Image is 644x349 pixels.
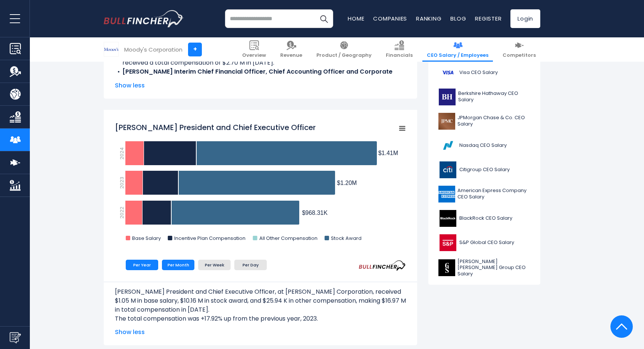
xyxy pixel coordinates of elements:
[115,287,406,314] p: [PERSON_NAME] President and Chief Executive Officer, at [PERSON_NAME] Corporation, received $1.05...
[188,43,202,56] a: +
[510,9,540,28] a: Login
[115,67,406,85] li: at [PERSON_NAME] Corporation, received a total compensation of $1.83 M in [DATE].
[373,15,407,22] a: Companies
[316,52,372,59] span: Product / Geography
[386,52,413,59] span: Financials
[438,113,455,130] img: JPM logo
[434,232,535,253] a: S&P Global CEO Salary
[115,81,406,90] span: Show less
[122,67,393,85] b: [PERSON_NAME] Interim Chief Financial Officer, Chief Accounting Officer and Corporate Controller
[242,52,266,59] span: Overview
[475,15,501,22] a: Register
[459,167,510,173] span: Citigroup CEO Salary
[115,122,316,133] tspan: [PERSON_NAME] President and Chief Executive Officer
[434,111,535,132] a: JPMorgan Chase & Co. CEO Salary
[459,240,514,246] span: S&P Global CEO Salary
[450,15,466,22] a: Blog
[276,37,307,62] a: Revenue
[115,314,406,323] p: The total compensation was +17.92% up from the previous year, 2023.
[503,52,536,59] span: Competitors
[259,235,318,242] text: All Other Compensation
[438,186,455,203] img: AXP logo
[434,208,535,229] a: BlackRock CEO Salary
[438,64,457,81] img: V logo
[381,37,417,62] a: Financials
[438,137,457,154] img: NDAQ logo
[434,62,535,83] a: Visa CEO Salary
[438,259,455,276] img: GS logo
[457,188,530,200] span: American Express Company CEO Salary
[416,15,441,22] a: Ranking
[337,180,357,186] tspan: $1.20M
[348,15,364,22] a: Home
[115,118,406,249] svg: Robert Fauber President and Chief Executive Officer
[438,234,457,251] img: SPGI logo
[459,70,498,76] span: Visa CEO Salary
[498,37,540,62] a: Competitors
[434,257,535,279] a: [PERSON_NAME] [PERSON_NAME] Group CEO Salary
[174,235,246,242] text: Incentive Plan Compensation
[115,328,406,337] span: Show less
[104,42,118,56] img: MCO logo
[104,10,184,27] a: Go to homepage
[280,52,302,59] span: Revenue
[118,177,125,189] text: 2023
[118,207,125,219] text: 2022
[434,160,535,180] a: Citigroup CEO Salary
[422,37,493,62] a: CEO Salary / Employees
[198,260,231,270] li: Per Week
[458,90,530,103] span: Berkshire Hathaway CEO Salary
[457,115,530,127] span: JPMorgan Chase & Co. CEO Salary
[438,89,456,105] img: BRK-B logo
[438,210,457,227] img: BLK logo
[427,52,488,59] span: CEO Salary / Employees
[312,37,376,62] a: Product / Geography
[315,9,333,28] button: Search
[104,10,184,27] img: bullfincher logo
[126,260,158,270] li: Per Year
[118,147,125,160] text: 2024
[378,150,398,156] tspan: $1.41M
[459,215,512,222] span: BlackRock CEO Salary
[434,184,535,204] a: American Express Company CEO Salary
[434,87,535,107] a: Berkshire Hathaway CEO Salary
[124,45,182,54] div: Moody's Corporation
[162,260,194,270] li: Per Month
[132,235,161,242] text: Base Salary
[238,37,271,62] a: Overview
[234,260,267,270] li: Per Day
[331,235,362,242] text: Stock Award
[438,161,457,178] img: C logo
[457,259,530,278] span: [PERSON_NAME] [PERSON_NAME] Group CEO Salary
[459,142,507,149] span: Nasdaq CEO Salary
[434,135,535,156] a: Nasdaq CEO Salary
[302,210,328,216] tspan: $968.31K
